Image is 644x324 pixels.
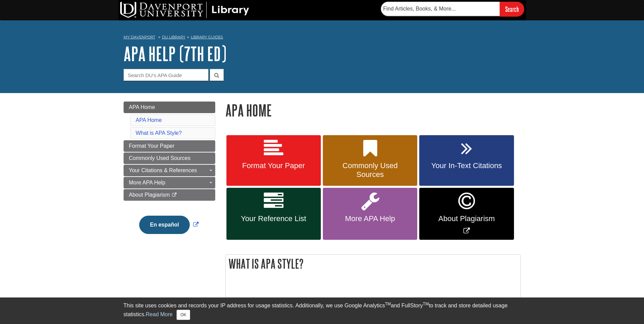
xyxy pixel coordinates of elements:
a: My Davenport [124,34,155,40]
img: DU Library [120,2,249,18]
a: About Plagiarism [124,189,215,201]
input: Search [500,2,524,16]
span: Format Your Paper [129,143,174,149]
a: Your Reference List [226,188,321,240]
a: APA Home [136,117,162,123]
a: Your Citations & References [124,165,215,176]
a: Commonly Used Sources [323,135,417,186]
a: Your In-Text Citations [419,135,514,186]
span: Format Your Paper [232,161,316,170]
a: Commonly Used Sources [124,152,215,164]
a: Format Your Paper [226,135,321,186]
form: Searches DU Library's articles, books, and more [381,2,524,16]
a: Read More [146,311,172,317]
span: APA Home [129,104,155,110]
button: En español [139,216,190,234]
div: Guide Page Menu [124,102,215,246]
a: Format Your Paper [124,140,215,152]
sup: TM [385,302,391,306]
span: Commonly Used Sources [328,161,412,179]
a: More APA Help [323,188,417,240]
sup: TM [423,302,429,306]
span: Your Reference List [232,214,316,223]
a: Library Guides [191,35,223,39]
span: About Plagiarism [424,214,509,223]
nav: breadcrumb [124,33,521,43]
div: This site uses cookies and records your IP address for usage statistics. Additionally, we use Goo... [124,302,521,320]
a: Link opens in new window [137,222,200,228]
input: Find Articles, Books, & More... [381,2,500,16]
a: What is APA Style? [136,130,182,136]
span: More APA Help [129,180,165,185]
span: Commonly Used Sources [129,155,190,161]
a: APA Help (7th Ed) [124,43,226,64]
span: Your In-Text Citations [424,161,509,170]
span: Your Citations & References [129,167,197,173]
input: Search DU's APA Guide [124,69,208,81]
a: APA Home [124,102,215,113]
span: About Plagiarism [129,192,170,198]
a: Link opens in new window [419,188,514,240]
span: More APA Help [328,214,412,223]
button: Close [177,310,190,320]
i: This link opens in a new window [171,193,177,197]
a: More APA Help [124,177,215,188]
h2: What is APA Style? [226,255,520,273]
a: DU Library [162,35,185,39]
h1: APA Home [225,102,521,119]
